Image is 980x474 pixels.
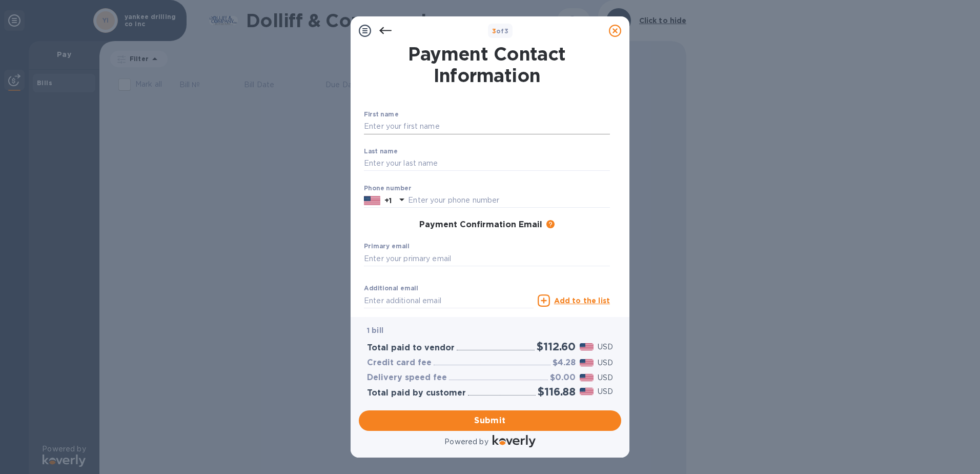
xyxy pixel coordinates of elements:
input: Enter your first name [364,119,610,134]
h2: $116.88 [538,385,576,398]
h3: Payment Confirmation Email [419,220,542,230]
input: Enter your last name [364,156,610,171]
h3: Delivery speed fee [367,373,447,383]
img: USD [580,388,594,395]
label: First name [364,112,398,118]
img: Logo [493,435,536,447]
h3: Total paid to vendor [367,343,455,353]
span: 3 [492,27,496,35]
input: Enter your phone number [408,193,610,208]
img: USD [580,343,594,350]
input: Enter your primary email [364,251,610,266]
p: USD [598,342,613,352]
h3: Credit card fee [367,358,432,368]
label: Primary email [364,244,410,250]
p: USD [598,358,613,368]
h1: Payment Contact Information [364,43,610,86]
label: Phone number [364,185,411,191]
button: Submit [359,410,621,431]
img: USD [580,359,594,366]
b: 1 bill [367,326,383,334]
label: Additional email [364,286,418,292]
h2: $112.60 [537,340,576,353]
u: Add to the list [554,297,610,305]
label: Last name [364,148,398,154]
span: Submit [367,414,613,427]
p: USD [598,372,613,383]
h3: $0.00 [550,373,576,383]
img: USD [580,374,594,381]
input: Enter additional email [364,293,534,308]
h3: Total paid by customer [367,388,466,398]
p: +1 [384,195,392,206]
img: US [364,195,380,206]
p: USD [598,386,613,397]
p: Powered by [444,437,488,447]
h3: $4.28 [553,358,576,368]
b: of 3 [492,27,509,35]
